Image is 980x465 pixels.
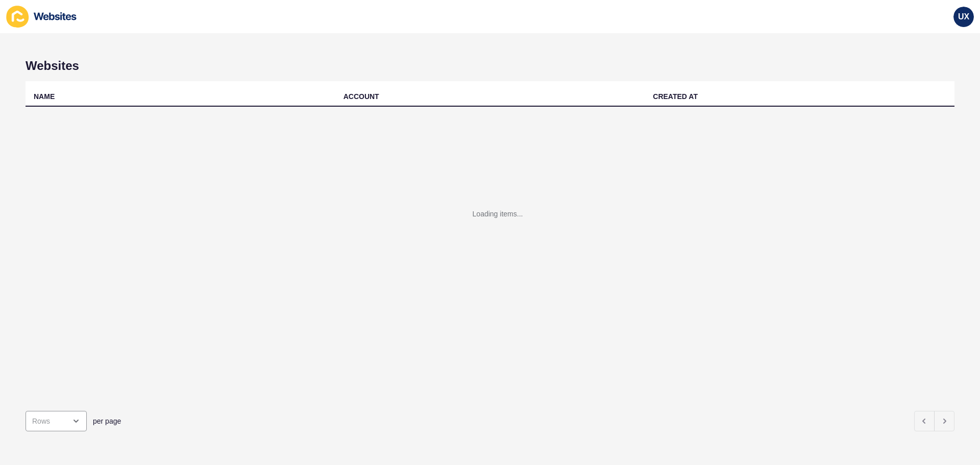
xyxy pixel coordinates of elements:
[93,416,121,426] span: per page
[26,59,954,73] h1: Websites
[473,209,523,219] div: Loading items...
[344,91,379,102] div: ACCOUNT
[34,91,55,102] div: NAME
[26,411,87,431] div: open menu
[958,12,969,22] span: UX
[653,91,698,102] div: CREATED AT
